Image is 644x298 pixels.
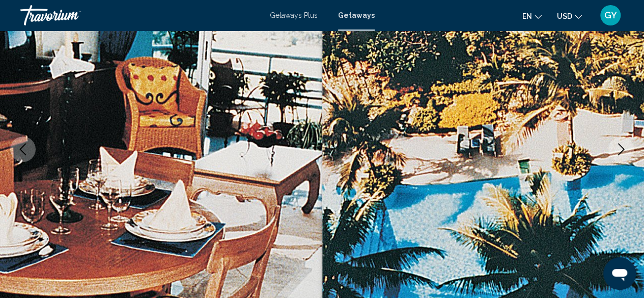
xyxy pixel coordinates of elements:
[20,5,260,25] a: Travorium
[522,12,532,20] span: en
[557,9,582,23] button: Change currency
[10,137,36,162] button: Previous image
[270,11,318,19] a: Getaways Plus
[522,9,542,23] button: Change language
[604,10,617,20] span: GY
[608,137,634,162] button: Next image
[597,5,624,26] button: User Menu
[557,12,572,20] span: USD
[338,11,375,19] a: Getaways
[603,257,636,290] iframe: Кнопка запуска окна обмена сообщениями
